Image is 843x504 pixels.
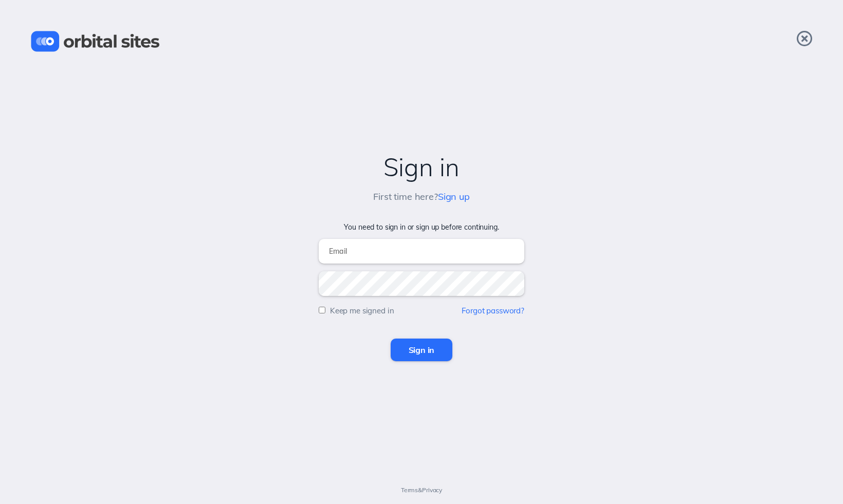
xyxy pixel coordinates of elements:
[422,486,442,494] a: Privacy
[391,339,453,361] input: Sign in
[31,31,160,52] img: Orbital Sites Logo
[319,239,524,264] input: Email
[401,486,418,494] a: Terms
[10,153,833,181] h2: Sign in
[462,306,524,315] a: Forgot password?
[438,191,470,202] a: Sign up
[330,306,394,315] label: Keep me signed in
[373,192,470,202] h5: First time here?
[10,223,833,361] form: You need to sign in or sign up before continuing.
